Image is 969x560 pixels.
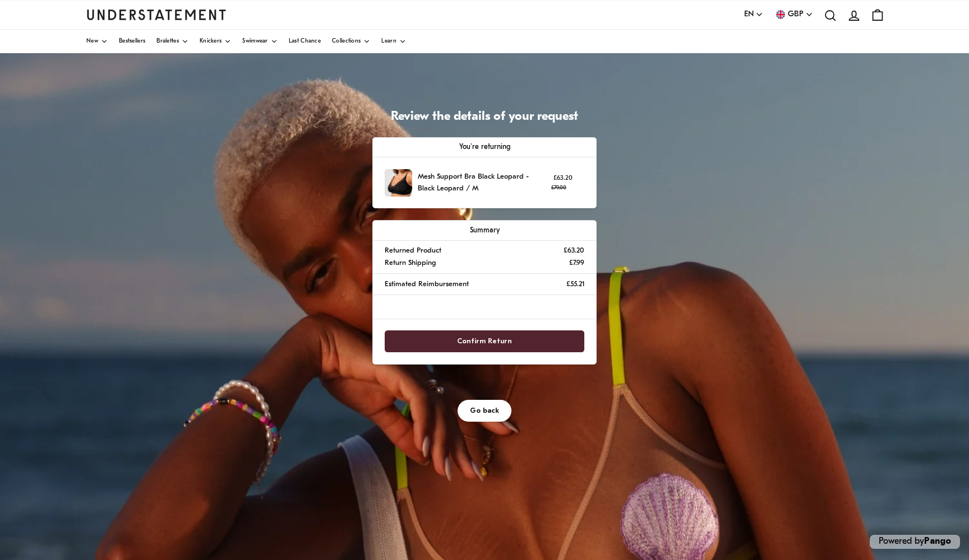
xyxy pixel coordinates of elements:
[385,257,436,269] p: Return Shipping
[924,537,951,546] a: Pango
[385,245,441,256] p: Returned Product
[385,225,584,236] p: Summary
[332,30,370,53] a: Collections
[470,400,499,421] span: Go back
[418,171,546,195] p: Mesh Support Bra Black Leopard - Black Leopard / M
[564,245,584,256] p: £63.20
[744,8,754,21] span: EN
[372,109,597,125] h1: Review the details of your request
[86,30,108,53] a: New
[119,30,145,53] a: Bestsellers
[200,30,231,53] a: Knickers
[385,141,584,153] p: You're returning
[569,257,584,269] p: £7.99
[385,330,584,352] button: Confirm Return
[551,185,566,190] strike: £79.00
[289,30,321,53] a: Last Chance
[385,278,469,290] p: Estimated Reimbursement
[381,39,396,44] span: Learn
[458,400,511,422] button: Go back
[870,535,960,549] p: Powered by
[457,331,512,352] span: Confirm Return
[774,8,813,21] button: GBP
[156,39,179,44] span: Bralettes
[551,173,575,193] p: £63.20
[289,39,321,44] span: Last Chance
[86,10,227,20] a: Understatement Homepage
[744,8,763,21] button: EN
[566,278,584,290] p: £55.21
[200,39,222,44] span: Knickers
[86,39,98,44] span: New
[242,30,277,53] a: Swimwear
[332,39,361,44] span: Collections
[381,30,406,53] a: Learn
[385,169,412,197] img: mesh-support-plus-black-leopard-393.jpg
[156,30,188,53] a: Bralettes
[119,39,145,44] span: Bestsellers
[788,8,804,21] span: GBP
[242,39,267,44] span: Swimwear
